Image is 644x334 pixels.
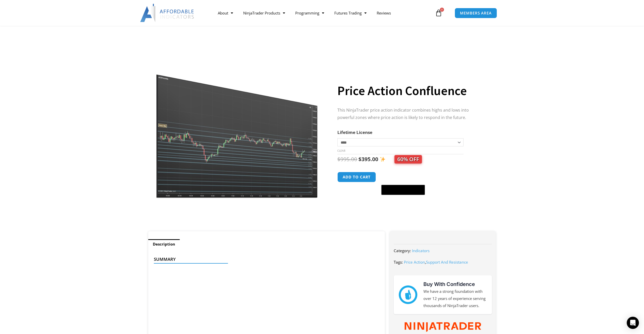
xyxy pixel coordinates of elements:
[427,6,450,20] a: 0
[290,7,329,19] a: Programming
[337,172,376,182] button: Add to cart
[426,260,468,265] a: Support And Resistance
[213,7,434,19] nav: Menu
[154,257,375,262] h4: Summary
[394,248,411,253] span: Category:
[394,260,403,265] span: Tags:
[337,129,372,135] label: Lifetime License
[460,11,492,15] span: MEMBERS AREA
[404,260,468,265] span: ,
[399,285,417,304] img: mark thumbs good 43913 | Affordable Indicators – NinjaTrader
[440,8,444,12] span: 0
[337,156,340,163] span: $
[329,7,372,19] a: Futures Trading
[155,58,319,198] img: Price Action Confluence 2
[358,156,361,163] span: $
[337,82,486,100] h1: Price Action Confluence
[405,322,481,332] img: NinjaTrader Wordmark color RGB | Affordable Indicators – NinjaTrader
[238,7,290,19] a: NinjaTrader Products
[337,156,357,163] bdi: 995.00
[394,155,422,163] span: 60% OFF
[423,280,487,288] h3: Buy With Confidence
[412,248,430,253] a: Indicators
[380,157,385,162] img: ✨
[404,260,425,265] a: Price Action
[337,107,469,120] span: This NinjaTrader price action indicator combines highs and lows into powerful zones where price a...
[627,317,639,329] div: Open Intercom Messenger
[337,198,486,203] iframe: PayPal Message 1
[372,7,396,19] a: Reviews
[358,156,378,163] bdi: 395.00
[455,8,497,18] a: MEMBERS AREA
[148,239,180,249] a: Description
[140,4,195,22] img: LogoAI | Affordable Indicators – NinjaTrader
[213,7,238,19] a: About
[423,288,487,309] p: We have a strong foundation with over 12 years of experience serving thousands of NinjaTrader users.
[380,171,426,183] iframe: Secure express checkout frame
[381,185,425,195] button: Buy with GPay
[337,149,345,153] a: Clear options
